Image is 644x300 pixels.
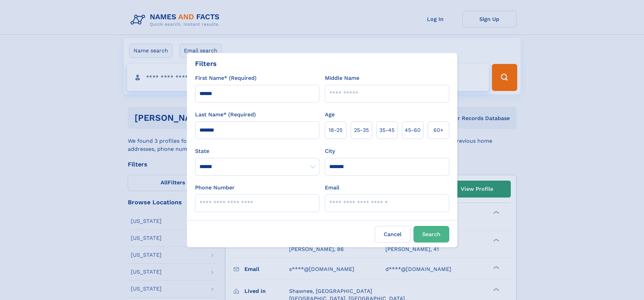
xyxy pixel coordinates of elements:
span: 60+ [433,126,444,134]
label: Last Name* (Required) [195,111,256,119]
span: 25‑35 [354,126,369,134]
label: Age [325,111,335,119]
label: City [325,147,335,155]
label: First Name* (Required) [195,74,257,82]
button: Search [413,226,449,243]
label: Middle Name [325,74,359,82]
span: 45‑60 [405,126,421,134]
label: State [195,147,319,155]
div: Filters [195,59,217,69]
label: Cancel [375,226,411,243]
label: Email [325,184,339,192]
label: Phone Number [195,184,235,192]
span: 35‑45 [379,126,395,134]
span: 18‑25 [329,126,342,134]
